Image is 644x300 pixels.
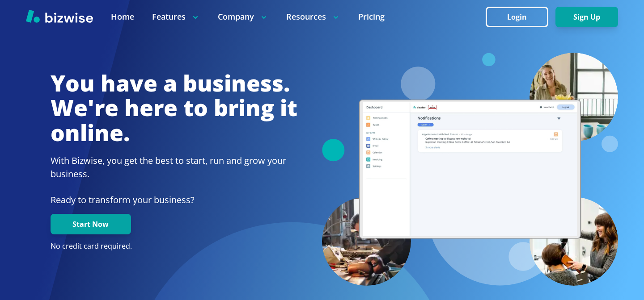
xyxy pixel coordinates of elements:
h2: With Bizwise, you get the best to start, run and grow your business. [51,154,297,181]
a: Start Now [51,220,131,229]
a: Sign Up [555,13,618,21]
button: Sign Up [555,7,618,27]
a: Pricing [358,11,385,22]
p: Company [218,11,268,22]
img: Bizwise Logo [26,9,93,23]
button: Login [486,7,548,27]
h1: You have a business. We're here to bring it online. [51,71,297,146]
button: Start Now [51,214,131,234]
p: No credit card required. [51,242,297,251]
p: Features [152,11,200,22]
a: Login [486,13,555,21]
p: Ready to transform your business? [51,193,297,207]
a: Home [111,11,134,22]
p: Resources [286,11,340,22]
